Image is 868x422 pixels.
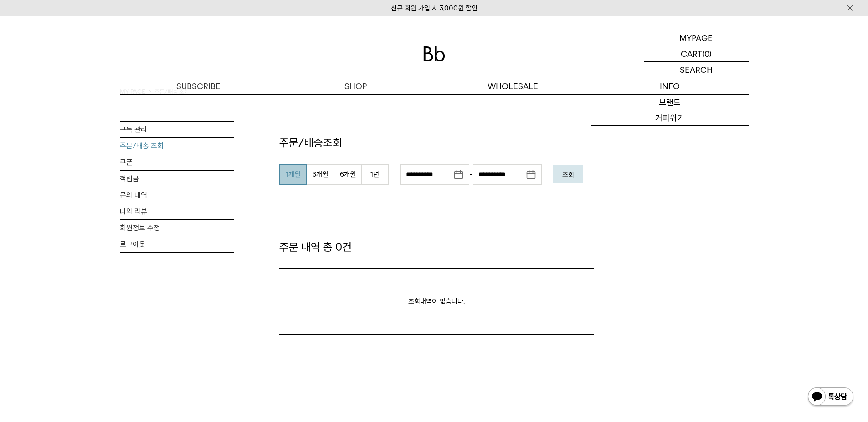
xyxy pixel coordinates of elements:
[702,46,712,61] p: (0)
[279,239,594,255] p: 주문 내역 총 0건
[277,78,434,94] a: SHOP
[553,165,583,183] button: 조회
[120,220,234,236] a: 회원정보 수정
[120,236,234,252] a: 로그아웃
[400,164,542,185] div: -
[120,122,234,137] a: 구독 관리
[120,154,234,170] a: 쿠폰
[279,135,594,151] p: 주문/배송조회
[279,164,307,185] button: 1개월
[681,46,702,61] p: CART
[120,171,234,187] a: 적립금
[334,164,361,185] button: 6개월
[120,203,234,219] a: 나의 리뷰
[120,78,277,94] a: SUBSCRIBE
[423,46,445,61] img: 로고
[591,126,749,141] a: 저널
[644,30,749,46] a: MYPAGE
[591,78,749,94] p: INFO
[361,164,389,185] button: 1년
[807,386,854,408] img: 카카오톡 채널 1:1 채팅 버튼
[391,4,478,12] a: 신규 회원 가입 시 3,000원 할인
[644,46,749,62] a: CART (0)
[680,62,713,78] p: SEARCH
[279,268,594,334] p: 조회내역이 없습니다.
[434,78,591,94] p: WHOLESALE
[591,95,749,110] a: 브랜드
[120,138,234,154] a: 주문/배송 조회
[562,171,574,179] em: 조회
[120,187,234,203] a: 문의 내역
[679,30,713,46] p: MYPAGE
[591,110,749,126] a: 커피위키
[307,164,334,185] button: 3개월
